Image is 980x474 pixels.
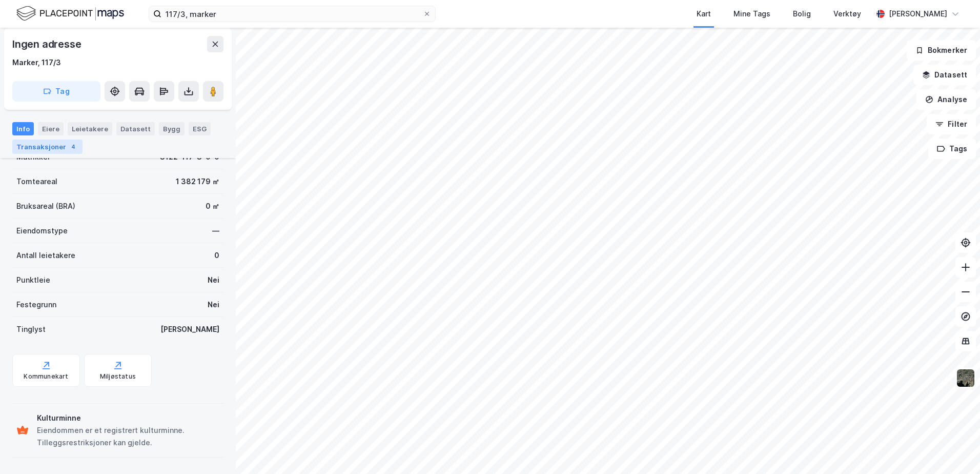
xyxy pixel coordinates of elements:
div: Kommunekart [24,372,68,381]
div: Transaksjoner [12,140,83,154]
div: — [212,225,219,237]
div: ESG [189,122,211,135]
div: Antall leietakere [16,249,75,262]
div: Nei [208,299,219,311]
iframe: Chat Widget [929,425,980,474]
div: Eiere [38,122,64,135]
button: Tags [928,139,976,159]
div: Datasett [116,122,155,135]
div: Eiendommen er et registrert kulturminne. Tilleggsrestriksjoner kan gjelde. [37,424,219,449]
div: Mine Tags [733,8,770,20]
button: Filter [927,114,976,134]
div: Eiendomstype [16,225,68,237]
img: logo.f888ab2527a4732fd821a326f86c7f29.svg [16,5,124,23]
div: [PERSON_NAME] [160,323,219,335]
div: Tomteareal [16,175,57,188]
div: Punktleie [16,274,50,286]
div: Leietakere [68,122,112,135]
button: Bokmerker [907,40,976,61]
div: 1 382 179 ㎡ [176,175,219,188]
div: Ingen adresse [12,36,83,52]
div: Bolig [793,8,811,20]
div: Nei [208,274,219,286]
div: Kart [697,8,711,20]
button: Tag [12,81,100,102]
button: Datasett [913,65,976,85]
div: Miljøstatus [100,372,136,381]
div: Bygg [159,122,185,135]
button: Analyse [916,89,976,110]
div: Tinglyst [16,323,46,335]
div: 4 [68,142,78,152]
input: Søk på adresse, matrikkel, gårdeiere, leietakere eller personer [161,6,423,22]
img: 9k= [956,368,975,388]
div: Verktøy [833,8,861,20]
div: Info [12,122,34,135]
div: [PERSON_NAME] [889,8,947,20]
div: 0 ㎡ [206,200,219,212]
div: Festegrunn [16,299,56,311]
div: Bruksareal (BRA) [16,200,75,212]
div: 0 [214,249,219,262]
div: Kontrollprogram for chat [929,425,980,474]
div: Marker, 117/3 [12,56,61,69]
div: Kulturminne [37,412,219,424]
